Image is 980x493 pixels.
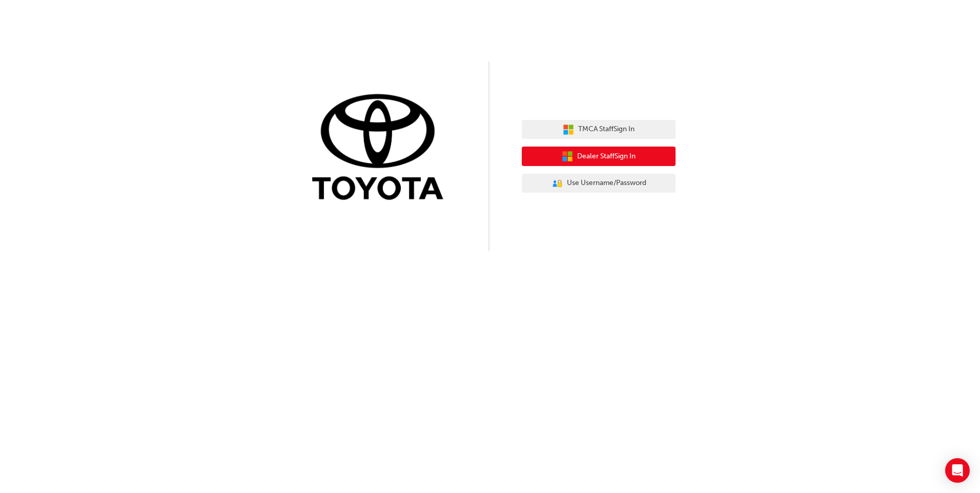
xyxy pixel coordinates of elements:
[567,177,646,189] span: Use Username/Password
[577,151,636,162] span: Dealer Staff Sign In
[522,174,676,193] button: Use Username/Password
[522,120,676,139] button: TMCA StaffSign In
[945,458,970,483] div: Open Intercom Messenger
[522,147,676,166] button: Dealer StaffSign In
[304,92,458,205] img: Trak
[578,124,635,135] span: TMCA Staff Sign In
